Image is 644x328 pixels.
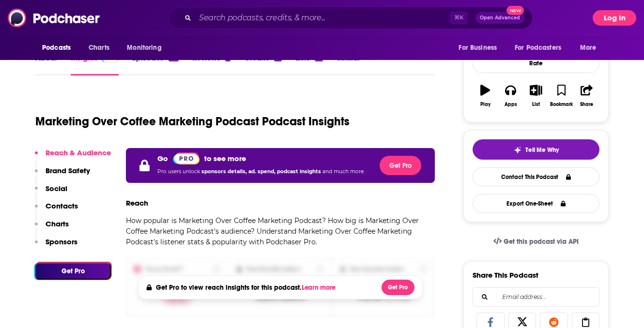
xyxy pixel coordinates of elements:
button: Learn more [302,284,338,292]
a: Credits16 [244,53,282,75]
div: Search followers [473,287,599,307]
input: Search podcasts, credits, & more... [195,10,450,26]
button: Charts [35,219,69,237]
div: Search podcasts, credits, & more... [169,7,533,29]
button: Brand Safety [35,166,90,184]
div: Rate [473,53,599,73]
button: open menu [573,39,609,57]
button: open menu [120,39,174,57]
p: Charts [46,219,69,228]
p: Go [157,154,168,163]
button: Social [35,184,67,202]
h3: Share This Podcast [473,270,538,280]
p: Reach & Audience [46,148,111,157]
div: Share [580,102,593,107]
h1: Marketing Over Coffee Marketing Podcast Podcast Insights [35,114,350,129]
a: Reviews1 [192,53,230,75]
button: open menu [452,39,509,57]
img: tell me why sparkle [514,146,521,154]
span: Charts [89,41,109,55]
span: Open Advanced [480,15,520,20]
button: Open AdvancedNew [475,12,524,24]
div: Bookmark [550,102,573,107]
button: Get Pro [382,280,414,295]
a: Episodes110 [132,53,179,75]
span: Tell Me Why [525,146,559,154]
a: Get this podcast via API [486,230,586,253]
button: Sponsors [35,237,77,255]
button: Log In [593,10,636,26]
button: Play [473,78,498,113]
button: Contacts [35,201,78,219]
span: sponsors details, ad. spend, podcast insights [201,168,322,175]
div: Play [480,102,491,107]
span: Get this podcast via API [504,238,579,246]
a: Similar [337,53,360,75]
button: open menu [35,39,83,57]
span: For Podcasters [515,41,561,55]
p: Contacts [46,201,78,210]
p: Social [46,184,67,193]
span: More [580,41,597,55]
span: Podcasts [42,41,71,55]
span: For Business [459,41,497,55]
a: About [35,53,57,75]
button: Export One-Sheet [473,194,599,213]
h3: Reach [126,198,148,208]
p: Sponsors [46,237,77,246]
a: Pro website [173,152,199,164]
button: Get Pro [35,263,111,280]
div: Apps [505,102,517,107]
button: tell me why sparkleTell Me Why [473,139,599,160]
h4: Get Pro to view reach insights for this podcast. [156,283,338,292]
img: Podchaser - Follow, Share and Rate Podcasts [8,9,101,27]
button: Apps [498,78,523,113]
span: ⌘ K [450,12,468,24]
a: Contact This Podcast [473,167,599,186]
p: Brand Safety [46,166,90,175]
button: open menu [508,39,575,57]
button: Get Pro [380,156,421,175]
button: Share [574,78,599,113]
button: Bookmark [549,78,574,113]
button: Reach & Audience [35,148,111,166]
a: InsightsPodchaser Pro [71,53,119,75]
p: to see more [204,154,246,163]
button: List [523,78,549,113]
div: List [532,102,540,107]
img: Podchaser Pro [173,152,199,164]
p: Pro users unlock and much more. [157,164,365,179]
span: New [506,6,524,15]
a: Charts [82,39,115,57]
p: How popular is Marketing Over Coffee Marketing Podcast? How big is Marketing Over Coffee Marketin... [126,215,435,247]
span: Monitoring [127,41,161,55]
input: Email address... [481,288,591,306]
a: Lists10 [295,53,323,75]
